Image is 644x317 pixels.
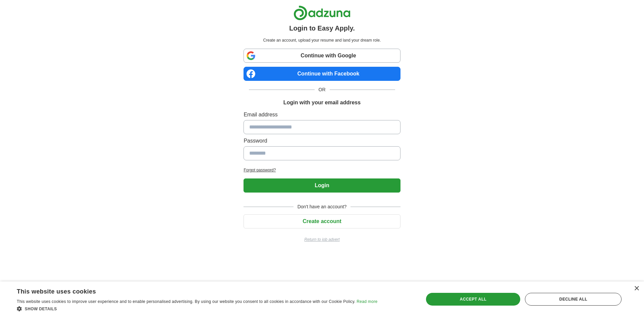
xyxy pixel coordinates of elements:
[293,5,351,20] img: Adzuna logo
[289,23,355,33] h1: Login to Easy Apply.
[315,86,330,93] span: OR
[244,49,400,63] a: Continue with Google
[244,137,400,145] label: Password
[244,67,400,81] a: Continue with Facebook
[17,285,361,296] div: This website uses cookies
[525,293,622,306] div: Decline all
[17,305,377,312] div: Show details
[293,203,351,210] span: Don't have an account?
[244,178,400,193] button: Login
[244,214,400,228] button: Create account
[25,307,57,311] span: Show details
[245,37,399,43] p: Create an account, upload your resume and land your dream role.
[634,286,639,291] div: Close
[244,167,400,173] a: Forgot password?
[283,99,361,107] h1: Login with your email address
[244,111,400,119] label: Email address
[17,299,356,304] span: This website uses cookies to improve user experience and to enable personalised advertising. By u...
[426,293,521,306] div: Accept all
[244,218,400,224] a: Create account
[244,236,400,243] a: Return to job advert
[357,299,377,304] a: Read more, opens a new window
